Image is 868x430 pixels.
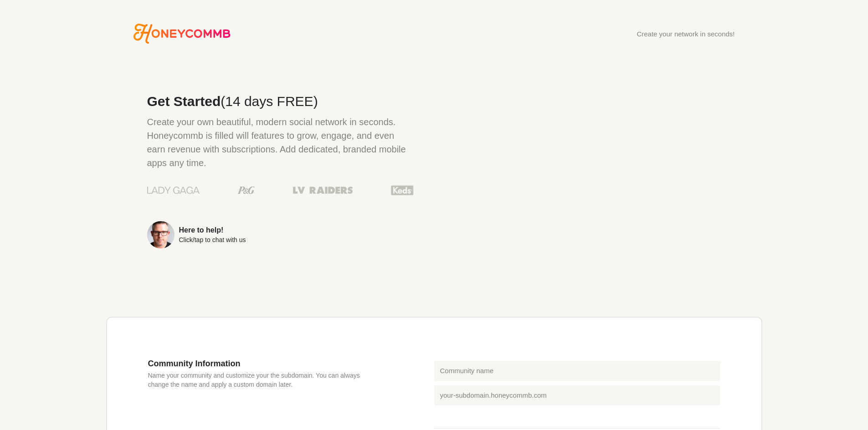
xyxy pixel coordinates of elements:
img: Keds [391,184,414,196]
input: Community name [434,361,720,381]
div: Click/tap to chat with us [179,237,246,243]
div: Here to help! [179,227,246,234]
svg: Honeycommb [134,24,231,44]
h2: Get Started [147,95,414,108]
h3: Community Information [148,359,380,369]
a: Here to help!Click/tap to chat with us [147,221,414,248]
img: Las Vegas Raiders [293,187,353,194]
img: Sean [147,221,175,248]
p: Create your own beautiful, modern social network in seconds. Honeycommb is filled will features t... [147,115,414,170]
p: Name your community and customize your the subdomain. You can always change the name and apply a ... [148,371,380,389]
input: your-subdomain.honeycommb.com [434,385,720,405]
a: Go to Honeycommb homepage [134,24,231,44]
span: (14 days FREE) [221,94,318,109]
div: Create your network in seconds! [637,30,734,37]
img: Procter & Gamble [238,187,255,194]
iframe: Intercom live chat [832,395,854,416]
img: Lady Gaga [147,183,200,197]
